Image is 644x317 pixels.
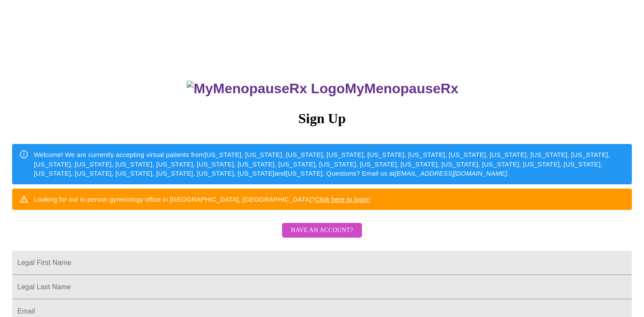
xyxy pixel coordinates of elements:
[12,111,632,127] h3: Sign Up
[34,191,370,207] div: Looking for our in person gynecology office in [GEOGRAPHIC_DATA], [GEOGRAPHIC_DATA]?
[291,225,353,236] span: Have an account?
[13,81,632,97] h3: MyMenopauseRx
[282,223,361,238] button: Have an account?
[315,196,370,203] a: Click here to login!
[34,147,625,181] div: Welcome! We are currently accepting virtual patients from [US_STATE], [US_STATE], [US_STATE], [US...
[280,232,364,240] a: Have an account?
[187,81,345,97] img: MyMenopauseRx Logo
[395,170,507,177] em: [EMAIL_ADDRESS][DOMAIN_NAME]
